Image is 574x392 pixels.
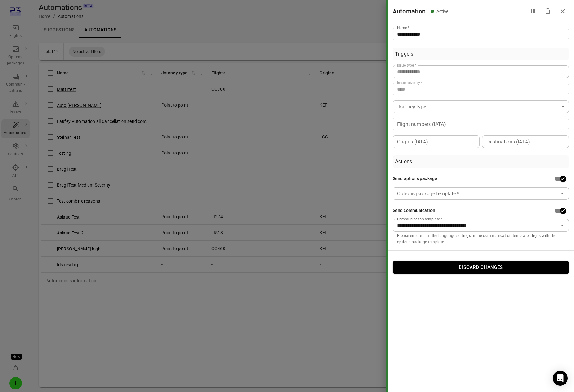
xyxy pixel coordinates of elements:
div: Triggers [395,50,413,58]
button: Open [558,189,567,198]
div: Actions [395,158,412,165]
button: Pause [526,5,539,18]
button: Close drawer [556,5,569,18]
h1: Automation [393,6,426,16]
div: Send communication [393,207,435,214]
label: Issue severity [397,80,422,85]
label: Issue type [397,63,416,68]
div: Open Intercom Messenger [553,371,568,386]
button: Discard changes [393,261,569,274]
button: Open [558,221,567,230]
div: Send options package [393,175,437,182]
label: Name [397,25,410,30]
label: Communication template [397,216,442,222]
button: Delete [541,5,554,18]
p: Please ensure that the language settings in the communication template aligns with the options pa... [397,233,565,245]
div: Active [436,8,449,14]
